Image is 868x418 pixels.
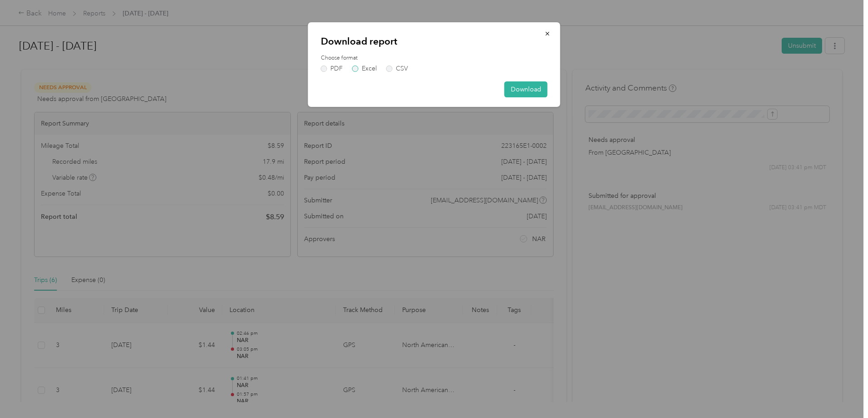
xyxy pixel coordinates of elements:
label: PDF [321,65,343,72]
iframe: Everlance-gr Chat Button Frame [817,367,868,418]
button: Download [504,81,548,97]
label: CSV [386,65,408,72]
label: Choose format [321,54,548,62]
label: Excel [352,65,377,72]
p: Download report [321,35,548,48]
